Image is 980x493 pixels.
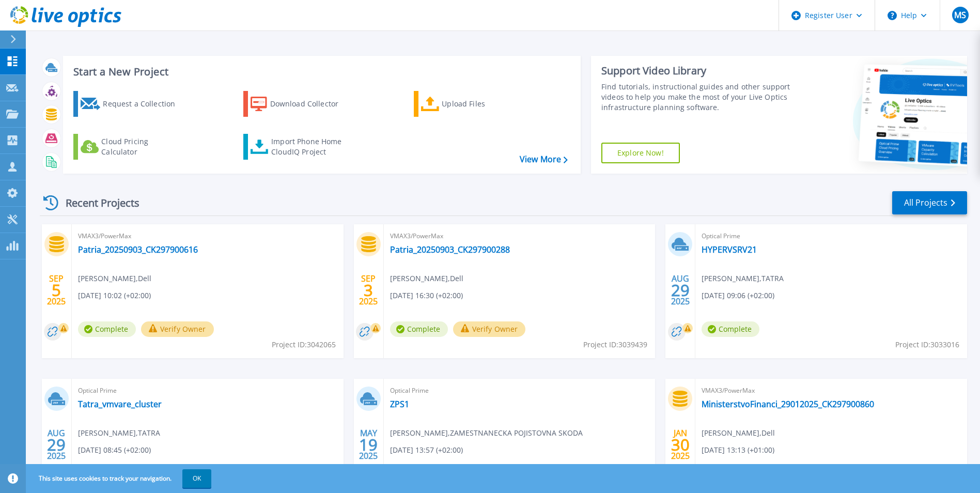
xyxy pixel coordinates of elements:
[520,155,568,164] a: View More
[671,440,690,449] span: 30
[702,290,774,301] span: [DATE] 09:06 (+02:00)
[78,321,136,337] span: Complete
[364,286,373,295] span: 3
[702,273,784,284] span: [PERSON_NAME] , TATRA
[78,244,198,255] a: Patria_20250903_CK297900616
[390,244,510,255] a: Patria_20250903_CK297900288
[702,399,874,409] a: MinisterstvoFinanci_29012025_CK297900860
[78,230,337,242] span: VMAX3/PowerMax
[78,290,151,301] span: [DATE] 10:02 (+02:00)
[702,230,961,242] span: Optical Prime
[390,399,409,409] a: ZPS1
[78,427,160,439] span: [PERSON_NAME] , TATRA
[671,426,690,464] div: JAN 2025
[895,339,959,350] span: Project ID: 3033016
[671,286,690,295] span: 29
[73,66,567,78] h3: Start a New Project
[390,385,649,396] span: Optical Prime
[601,64,793,78] div: Support Video Library
[892,191,967,214] a: All Projects
[359,426,378,464] div: MAY 2025
[243,91,359,117] a: Download Collector
[359,271,378,309] div: SEP 2025
[702,244,757,255] a: HYPERVSRV21
[601,82,793,113] div: Find tutorials, instructional guides and other support videos to help you make the most of your L...
[46,426,66,464] div: AUG 2025
[272,339,336,350] span: Project ID: 3042065
[28,469,211,488] span: This site uses cookies to track your navigation.
[141,321,214,337] button: Verify Owner
[390,444,463,456] span: [DATE] 13:57 (+02:00)
[103,94,185,114] div: Request a Collection
[390,321,448,337] span: Complete
[47,440,66,449] span: 29
[390,230,649,242] span: VMAX3/PowerMax
[270,94,353,114] div: Download Collector
[78,399,162,409] a: Tatra_vmvare_cluster
[390,290,463,301] span: [DATE] 16:30 (+02:00)
[390,427,583,439] span: [PERSON_NAME] , ZAMESTNANECKA POJISTOVNA SKODA
[414,91,529,117] a: Upload Files
[671,271,690,309] div: AUG 2025
[78,444,151,456] span: [DATE] 08:45 (+02:00)
[359,440,378,449] span: 19
[52,286,61,295] span: 5
[46,271,66,309] div: SEP 2025
[40,190,153,215] div: Recent Projects
[101,136,184,157] div: Cloud Pricing Calculator
[702,427,775,439] span: [PERSON_NAME] , Dell
[702,444,774,456] span: [DATE] 13:13 (+01:00)
[583,339,647,350] span: Project ID: 3039439
[73,134,189,160] a: Cloud Pricing Calculator
[442,94,524,114] div: Upload Files
[601,143,680,163] a: Explore Now!
[954,11,966,19] span: MS
[702,385,961,396] span: VMAX3/PowerMax
[390,273,463,284] span: [PERSON_NAME] , Dell
[453,321,526,337] button: Verify Owner
[271,136,352,157] div: Import Phone Home CloudIQ Project
[182,469,211,488] button: OK
[702,321,759,337] span: Complete
[78,273,151,284] span: [PERSON_NAME] , Dell
[73,91,189,117] a: Request a Collection
[78,385,337,396] span: Optical Prime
